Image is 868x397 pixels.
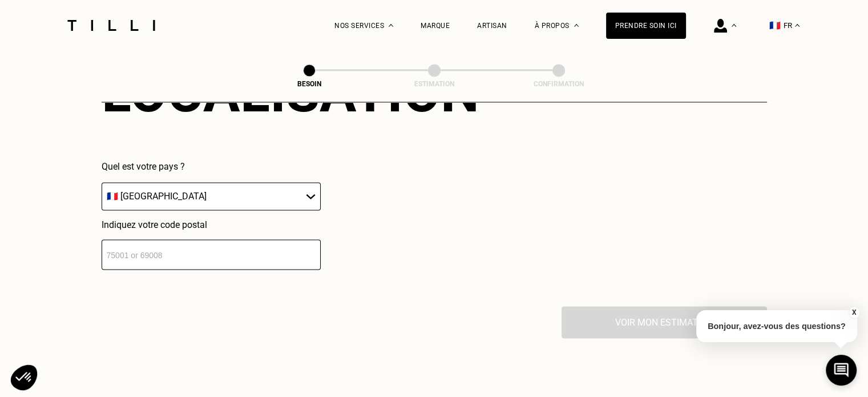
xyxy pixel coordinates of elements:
[696,310,857,342] p: Bonjour, avez-vous des questions?
[102,219,321,230] p: Indiquez votre code postal
[477,22,507,30] a: Artisan
[769,20,781,31] span: 🇫🇷
[102,161,321,172] p: Quel est votre pays ?
[389,24,393,27] img: Menu déroulant
[606,13,686,39] a: Prendre soin ici
[848,306,859,319] button: X
[102,239,321,270] input: 75001 or 69008
[63,20,159,31] img: Logo du service de couturière Tilli
[377,80,491,88] div: Estimation
[732,24,736,27] img: Menu déroulant
[252,80,366,88] div: Besoin
[714,19,727,33] img: icône connexion
[502,80,616,88] div: Confirmation
[574,24,579,27] img: Menu déroulant à propos
[421,22,450,30] a: Marque
[795,24,800,27] img: menu déroulant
